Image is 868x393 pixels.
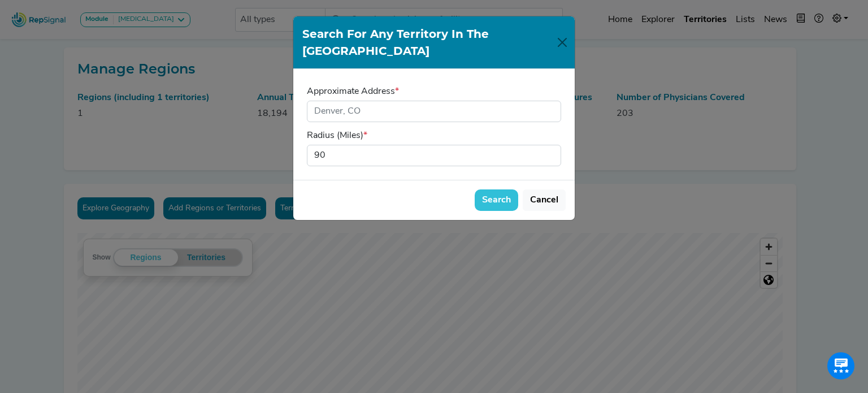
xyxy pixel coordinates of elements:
[307,101,561,122] input: Denver, CO
[554,33,570,51] button: Close
[523,189,566,211] button: Cancel
[307,127,367,145] label: Radius (Miles)
[475,189,518,211] button: Search
[302,25,554,59] h1: Search for Any Territory in the [GEOGRAPHIC_DATA]
[307,83,399,101] label: Approximate Address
